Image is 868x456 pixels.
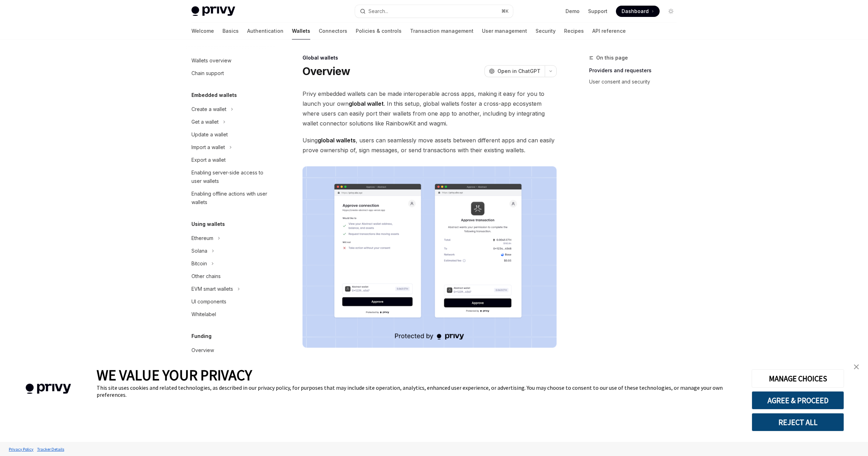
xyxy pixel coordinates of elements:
a: Dashboard [616,6,660,17]
div: This site uses cookies and related technologies, as described in our privacy policy, for purposes... [97,384,741,398]
a: Wallets overview [186,54,276,67]
div: Ethereum [191,234,213,242]
img: images/Crossapp.png [302,166,557,348]
a: Basics [222,23,239,39]
a: Welcome [191,23,214,39]
button: Toggle dark mode [665,6,677,17]
a: Chain support [186,67,276,80]
a: Overview [186,344,276,357]
a: Update a wallet [186,128,276,141]
span: Using , users can seamlessly move assets between different apps and can easily prove ownership of... [302,135,557,155]
a: Transaction management [410,23,473,39]
a: Other chains [186,270,276,283]
a: Tracker Details [35,443,66,455]
a: User management [482,23,527,39]
div: Solana [191,247,207,255]
div: Import a wallet [191,143,225,152]
a: UI components [186,295,276,308]
span: Privy embedded wallets can be made interoperable across apps, making it easy for you to launch yo... [302,89,557,128]
a: Enabling offline actions with user wallets [186,187,276,209]
h5: Using wallets [191,220,225,228]
div: Global wallets [302,54,557,61]
a: Policies & controls [356,23,402,39]
div: Overview [191,346,214,355]
button: AGREE & PROCEED [752,391,844,409]
div: Wallets overview [191,56,231,65]
strong: global wallet [349,100,384,107]
span: WE VALUE YOUR PRIVACY [97,366,252,384]
a: API reference [592,23,626,39]
div: Enabling server-side access to user wallets [191,168,272,185]
img: company logo [11,374,86,404]
img: close banner [854,364,859,369]
img: light logo [191,6,235,16]
div: UI components [191,297,226,306]
div: Get a wallet [191,118,219,126]
div: EVM smart wallets [191,285,233,293]
a: Export a wallet [186,154,276,166]
div: Create a wallet [191,105,226,113]
div: Bitcoin [191,259,207,268]
a: Providers and requesters [589,65,682,76]
a: Whitelabel [186,308,276,321]
h1: Overview [302,65,350,78]
h5: Embedded wallets [191,91,237,99]
a: Security [536,23,556,39]
div: Search... [368,7,388,16]
div: Whitelabel [191,310,216,319]
button: Search...⌘K [355,5,513,18]
div: Export a wallet [191,156,226,164]
a: Privacy Policy [7,443,35,455]
span: ⌘ K [501,8,509,14]
a: Support [588,8,607,15]
span: Dashboard [622,8,649,15]
div: Enabling offline actions with user wallets [191,190,272,207]
div: Other chains [191,272,221,281]
button: Open in ChatGPT [484,65,545,77]
a: Enabling server-side access to user wallets [186,166,276,187]
div: Chain support [191,69,224,78]
a: Wallets [292,23,310,39]
div: Update a wallet [191,130,228,139]
span: On this page [596,54,628,62]
a: Connectors [319,23,347,39]
span: Open in ChatGPT [497,68,540,75]
h5: Funding [191,332,212,340]
a: User consent and security [589,76,682,87]
button: REJECT ALL [752,413,844,431]
a: Recipes [564,23,584,39]
a: Authentication [247,23,283,39]
a: Demo [566,8,580,15]
a: close banner [849,360,863,374]
strong: global wallets [318,137,356,144]
button: MANAGE CHOICES [752,369,844,388]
